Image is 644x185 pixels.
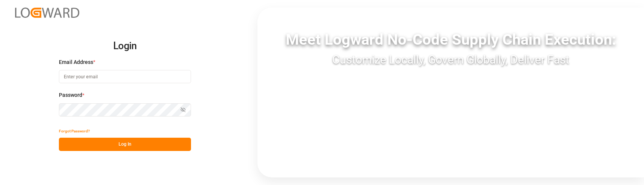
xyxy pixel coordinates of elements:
[59,58,93,66] span: Email Address
[59,91,82,99] span: Password
[59,70,191,83] input: Enter your email
[59,34,191,58] h2: Login
[59,138,191,151] button: Log In
[257,51,644,68] div: Customize Locally, Govern Globally, Deliver Fast
[59,124,90,138] button: Forgot Password?
[257,28,644,51] div: Meet Logward No-Code Supply Chain Execution:
[15,8,79,18] img: Logward_new_orange.png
